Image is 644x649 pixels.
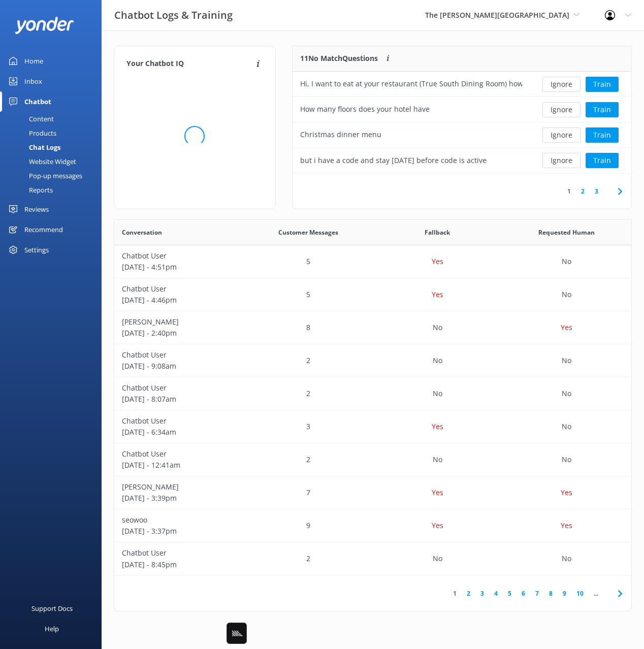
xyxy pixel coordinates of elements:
a: 6 [517,589,530,598]
div: but i have a code and stay [DATE] before code is active [300,155,487,166]
p: 2 [306,388,310,399]
p: Chatbot User [122,283,236,295]
a: Reports [6,183,102,197]
a: Products [6,126,102,140]
p: Yes [432,256,443,267]
a: 7 [530,589,544,598]
a: 2 [462,589,475,598]
div: Reviews [24,199,49,219]
a: 4 [489,589,503,598]
div: Recommend [24,219,63,240]
p: 8 [306,322,310,333]
a: Content [6,112,102,126]
p: [DATE] - 12:41am [122,460,236,471]
p: 11 No Match Questions [300,53,378,64]
p: [PERSON_NAME] [122,481,236,493]
p: No [433,355,442,366]
p: Chatbot User [122,349,236,361]
div: row [293,122,631,148]
button: Ignore [542,77,581,92]
p: No [562,553,571,564]
img: yonder-white-logo.png [15,17,74,34]
p: 9 [306,520,310,531]
div: row [293,97,631,122]
p: [PERSON_NAME] [122,316,236,328]
p: [DATE] - 9:08am [122,361,236,372]
div: Christmas dinner menu [300,129,381,140]
button: Train [586,77,619,92]
div: row [114,476,631,509]
a: 3 [475,589,489,598]
p: [DATE] - 8:45pm [122,559,236,570]
p: Chatbot User [122,547,236,559]
div: Reports [6,183,53,197]
a: 1 [448,589,462,598]
p: Chatbot User [122,382,236,394]
p: 2 [306,553,310,564]
div: row [293,72,631,97]
p: No [562,454,571,465]
div: Chat Logs [6,140,60,154]
p: Chatbot User [122,415,236,427]
div: Pop-up messages [6,169,82,183]
div: Chatbot [24,91,51,112]
button: Ignore [542,102,581,117]
a: 9 [558,589,571,598]
span: Requested Human [538,228,595,237]
div: row [114,410,631,443]
a: 8 [544,589,558,598]
p: No [562,256,571,267]
div: row [114,443,631,476]
span: ... [589,589,603,598]
div: row [114,542,631,575]
div: grid [293,72,631,173]
div: Help [45,619,59,639]
p: No [433,388,442,399]
button: Train [586,127,619,143]
a: 5 [503,589,517,598]
p: [DATE] - 2:40pm [122,328,236,339]
div: row [114,245,631,278]
p: [DATE] - 3:37pm [122,526,236,537]
p: Yes [432,520,443,531]
p: Yes [561,487,572,498]
a: 2 [576,186,590,196]
div: row [293,148,631,173]
div: Support Docs [31,598,73,619]
p: Yes [561,322,572,333]
p: Chatbot User [122,448,236,460]
a: 10 [571,589,589,598]
span: Conversation [122,228,162,237]
p: [DATE] - 8:07am [122,394,236,405]
div: Inbox [24,71,42,91]
p: No [562,421,571,432]
p: [DATE] - 4:51pm [122,262,236,273]
a: 1 [562,186,576,196]
p: Chatbot User [122,250,236,262]
a: 3 [590,186,603,196]
p: Yes [561,520,572,531]
div: Home [24,51,43,71]
div: row [114,344,631,377]
p: No [562,289,571,300]
button: Ignore [542,127,581,143]
button: Ignore [542,153,581,168]
span: Fallback [425,228,450,237]
div: How many floors does your hotel have [300,104,430,115]
h4: Your Chatbot IQ [126,58,253,70]
p: 2 [306,454,310,465]
div: Website Widget [6,154,76,169]
div: Settings [24,240,49,260]
a: Website Widget [6,154,102,169]
p: No [562,355,571,366]
div: Products [6,126,56,140]
h3: Chatbot Logs & Training [114,7,233,23]
div: row [114,278,631,311]
p: [DATE] - 3:39pm [122,493,236,504]
a: Chat Logs [6,140,102,154]
p: Yes [432,421,443,432]
p: 3 [306,421,310,432]
p: [DATE] - 6:34am [122,427,236,438]
p: Yes [432,289,443,300]
button: Train [586,102,619,117]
